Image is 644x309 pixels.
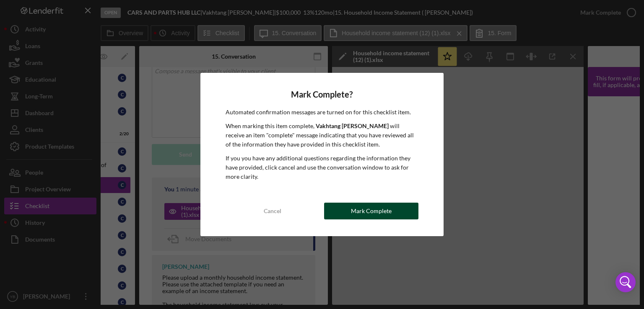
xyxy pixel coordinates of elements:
[324,203,418,219] button: Mark Complete
[316,122,389,129] b: Vakhtang [PERSON_NAME]
[226,121,419,149] p: When marking this item complete, will receive an item "complete" message indicating that you have...
[226,90,419,99] h4: Mark Complete?
[226,108,419,117] p: Automated confirmation messages are turned on for this checklist item.
[264,203,281,219] div: Cancel
[351,203,392,219] div: Mark Complete
[615,272,636,292] div: Open Intercom Messenger
[226,203,320,219] button: Cancel
[226,154,419,182] p: If you you have any additional questions regarding the information they have provided, click canc...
